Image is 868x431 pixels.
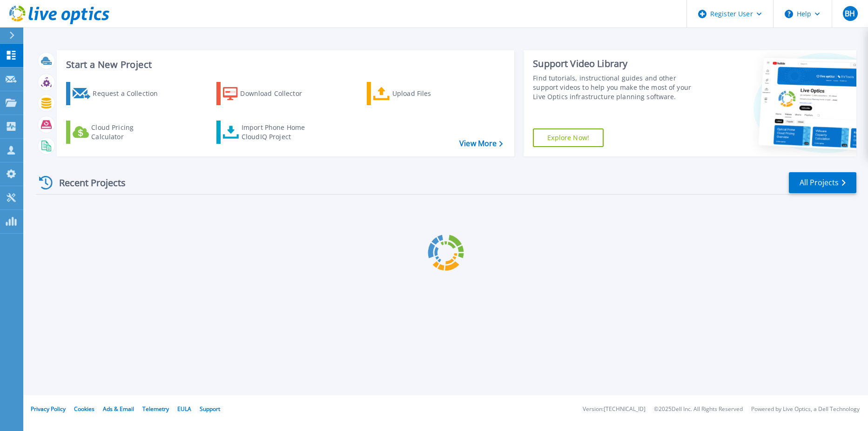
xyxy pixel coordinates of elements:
div: Find tutorials, instructional guides and other support videos to help you make the most of your L... [533,74,702,101]
a: Support [200,405,220,413]
div: Download Collector [240,84,315,103]
div: Request a Collection [93,84,167,103]
div: Upload Files [392,84,467,103]
a: Privacy Policy [31,405,66,413]
a: EULA [177,405,191,413]
a: Telemetry [142,405,169,413]
div: Recent Projects [36,171,138,194]
a: Ads & Email [103,405,134,413]
a: Cookies [74,405,94,413]
h3: Start a New Project [66,60,502,70]
a: Explore Now! [533,128,604,147]
div: Import Phone Home CloudIQ Project [242,123,314,141]
div: Cloud Pricing Calculator [91,123,166,141]
a: All Projects [789,172,856,193]
div: Support Video Library [533,58,702,70]
a: Request a Collection [66,82,170,105]
a: Download Collector [216,82,320,105]
li: © 2025 Dell Inc. All Rights Reserved [654,406,743,412]
li: Version: [TECHNICAL_ID] [583,406,646,412]
a: View More [459,139,503,148]
li: Powered by Live Optics, a Dell Technology [751,406,860,412]
a: Cloud Pricing Calculator [66,121,170,144]
a: Upload Files [367,82,471,105]
span: BH [845,10,855,17]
